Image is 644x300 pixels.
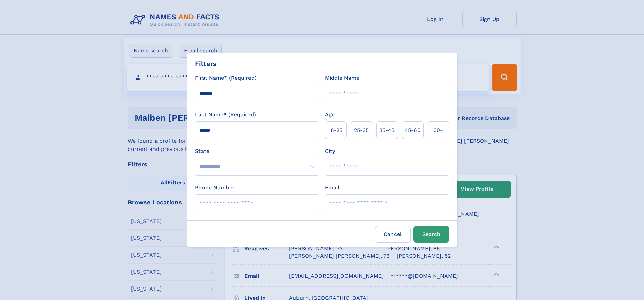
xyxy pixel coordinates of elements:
div: Filters [195,59,217,69]
label: Email [325,184,339,192]
span: 45‑60 [405,126,421,134]
label: Last Name* (Required) [195,111,256,119]
label: Cancel [375,226,411,243]
span: 25‑35 [354,126,369,134]
label: City [325,147,335,155]
span: 18‑25 [329,126,342,134]
span: 60+ [433,126,444,134]
label: State [195,147,319,155]
span: 35‑45 [379,126,395,134]
button: Search [413,226,449,243]
label: First Name* (Required) [195,74,257,82]
label: Age [325,111,335,119]
label: Phone Number [195,184,235,192]
label: Middle Name [325,74,359,82]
